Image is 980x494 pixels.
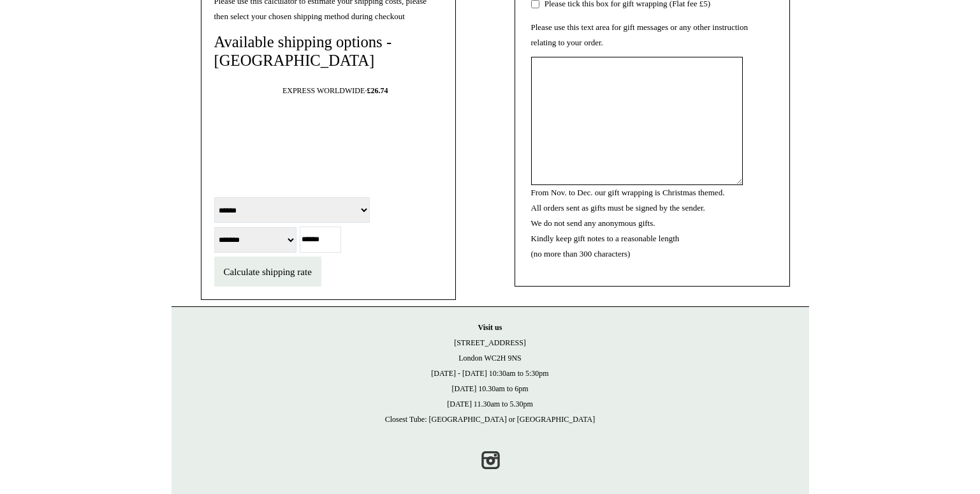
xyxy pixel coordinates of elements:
[224,267,312,277] span: Calculate shipping rate
[300,227,341,253] input: Postcode
[214,33,442,70] h4: Available shipping options - [GEOGRAPHIC_DATA]
[478,323,502,332] strong: Visit us
[214,257,321,287] button: Calculate shipping rate
[184,320,796,427] p: [STREET_ADDRESS] London WC2H 9NS [DATE] - [DATE] 10:30am to 5:30pm [DATE] 10.30am to 6pm [DATE] 1...
[531,22,748,47] label: Please use this text area for gift messages or any other instruction relating to your order.
[476,446,504,474] a: Instagram
[531,188,725,258] label: From Nov. to Dec. our gift wrapping is Christmas themed. All orders sent as gifts must be signed ...
[214,195,442,287] form: select location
